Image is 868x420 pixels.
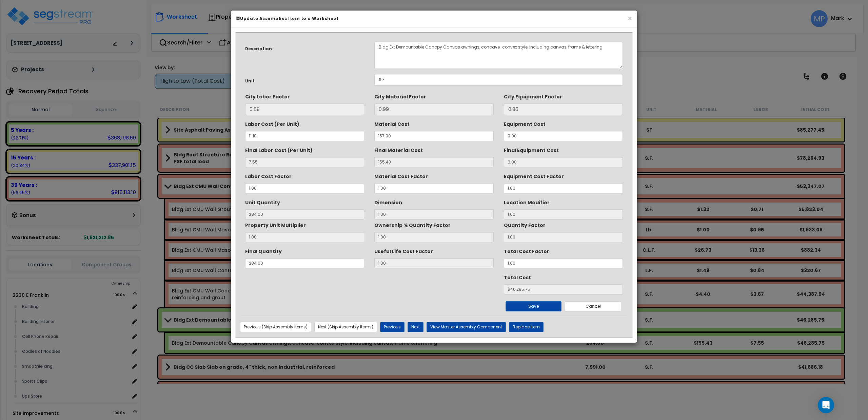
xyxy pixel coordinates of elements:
[565,301,621,311] button: Cancel
[506,301,562,311] button: Save
[504,118,546,128] label: Equipment Cost
[245,118,299,128] label: Labor Cost (Per Unit)
[236,16,338,21] b: Update Assemblies Item to a Worksheet
[245,219,306,229] label: Property Unit Multiplier
[504,197,550,206] label: Location Modifier
[245,91,290,100] label: City Labor Factor
[245,78,255,84] small: Unit
[408,322,423,332] button: Next
[374,246,433,255] label: Useful Life Cost Factor
[374,91,426,100] label: City Material Factor
[504,171,564,180] label: Equipment Cost Factor
[245,171,292,180] label: Labor Cost Factor
[245,197,280,206] label: Unit Quantity
[427,322,506,332] button: View Master Assembly Component
[374,145,423,154] label: Final Material Cost
[374,171,428,180] label: Material Cost Factor
[314,322,377,332] button: Next (Skip Assembly Items)
[374,219,451,229] label: Ownership % Quantity Factor
[245,46,272,52] small: Description
[374,42,623,69] textarea: Bldg Ext Demountable Canopy Canvas awnings, concave-convex style, including canvas, frame & lette...
[504,91,562,100] label: City Equipment Factor
[240,322,311,332] button: Previous (Skip Assembly Items)
[380,322,405,332] button: Previous
[818,397,834,413] div: Open Intercom Messenger
[504,246,549,255] label: Total Cost Factor
[628,15,632,22] button: ×
[245,145,313,154] label: Final Labor Cost (Per Unit)
[374,118,410,128] label: Material Cost
[245,246,282,255] label: Final Quantity
[504,145,559,154] label: Final Equipment Cost
[504,219,546,229] label: Quantity Factor
[374,197,402,206] label: Dimension
[504,272,531,281] label: Total Cost
[509,322,544,332] button: Replace Item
